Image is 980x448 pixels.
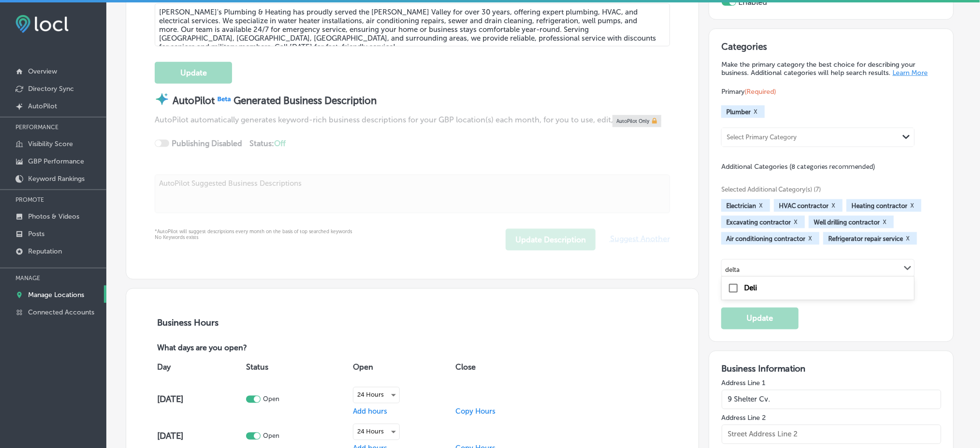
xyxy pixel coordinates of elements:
[28,175,85,183] p: Keyword Rankings
[173,95,377,106] strong: AutoPilot Generated Business Description
[215,95,234,103] img: Beta
[721,163,875,171] span: Additional Categories
[779,202,829,209] span: HVAC contractor
[263,396,279,403] p: Open
[155,92,169,106] img: autopilot-icon
[28,67,57,75] p: Overview
[155,62,232,84] button: Update
[721,41,941,56] h3: Categories
[721,308,799,329] button: Update
[892,69,928,77] a: Learn More
[351,354,453,381] th: Open
[727,134,797,141] div: Select Primary Category
[828,235,903,242] span: Refrigerator repair service
[721,60,941,77] p: Make the primary category the best choice for describing your business. Additional categories wil...
[28,230,44,238] p: Posts
[726,219,791,226] span: Excavating contractor
[28,140,73,148] p: Visibility Score
[155,3,670,46] textarea: [PERSON_NAME]'s Plumbing & Heating has proudly served the [PERSON_NAME] Valley for over 30 years,...
[814,219,880,226] span: Well drilling contractor
[722,425,941,444] input: Street Address Line 2
[722,364,941,374] h3: Business Information
[903,235,912,242] button: X
[721,186,934,193] span: Selected Additional Category(s) (7)
[722,379,941,388] label: Address Line 1
[28,102,57,110] p: AutoPilot
[353,424,399,440] div: 24 Hours
[805,235,815,242] button: X
[456,407,496,416] span: Copy Hours
[244,354,351,381] th: Status
[829,202,838,209] button: X
[722,390,941,409] input: Street Address Line 1
[15,15,69,33] img: fda3e92497d09a02dc62c9cd864e3231.png
[851,202,907,209] span: Heating contractor
[28,291,84,299] p: Manage Locations
[880,218,889,226] button: X
[353,388,399,403] div: 24 Hours
[453,354,541,381] th: Close
[726,108,751,116] span: Plumber
[791,218,800,226] button: X
[744,284,757,293] label: Deli
[157,394,244,405] h4: [DATE]
[263,433,279,440] p: Open
[722,414,941,422] label: Address Line 2
[751,108,760,116] button: X
[721,88,776,96] span: Primary
[756,202,765,209] button: X
[157,431,244,442] h4: [DATE]
[155,344,316,354] p: What days are you open?
[790,162,875,171] span: (8 categories recommended)
[353,407,387,416] span: Add hours
[28,85,74,93] p: Directory Sync
[28,157,84,165] p: GBP Performance
[155,318,670,329] h3: Business Hours
[745,88,776,96] span: (Required)
[28,212,79,221] p: Photos & Videos
[28,308,94,316] p: Connected Accounts
[28,247,62,255] p: Reputation
[726,202,756,209] span: Electrician
[155,354,244,381] th: Day
[726,235,805,242] span: Air conditioning contractor
[907,202,917,209] button: X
